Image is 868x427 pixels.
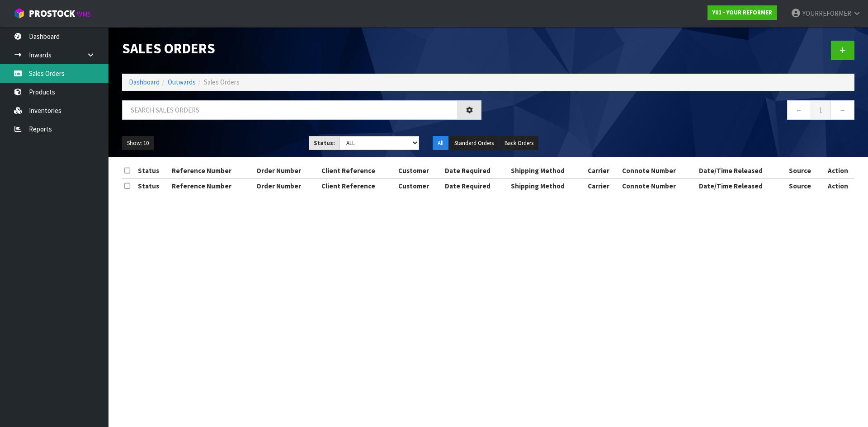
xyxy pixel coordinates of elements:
button: All [433,136,448,150]
th: Order Number [254,178,319,193]
th: Customer [396,164,443,178]
th: Date Required [443,178,509,193]
a: Outwards [168,78,196,86]
th: Action [821,178,854,193]
th: Date/Time Released [697,164,787,178]
th: Carrier [585,164,620,178]
span: YOURREFORMER [802,9,851,18]
th: Date Required [443,164,509,178]
button: Standard Orders [449,136,499,150]
th: Carrier [585,178,620,193]
th: Source [787,164,822,178]
a: ← [787,100,811,120]
th: Connote Number [620,164,697,178]
th: Action [821,164,854,178]
button: Back Orders [500,136,538,150]
th: Client Reference [319,178,396,193]
th: Customer [396,178,443,193]
button: Show: 10 [122,136,154,150]
strong: Y01 - YOUR REFORMER [712,9,772,16]
span: Sales Orders [204,78,240,86]
a: 1 [811,100,831,120]
th: Date/Time Released [697,178,787,193]
th: Client Reference [319,164,396,178]
th: Shipping Method [509,164,585,178]
span: ProStock [29,8,75,19]
strong: Status: [314,139,335,147]
th: Order Number [254,164,319,178]
th: Source [787,178,822,193]
th: Shipping Method [509,178,585,193]
input: Search sales orders [122,100,458,120]
h1: Sales Orders [122,41,481,56]
th: Reference Number [170,164,254,178]
th: Status [136,178,170,193]
nav: Page navigation [495,100,854,122]
th: Connote Number [620,178,697,193]
a: Dashboard [129,78,160,86]
th: Status [136,164,170,178]
small: WMS [77,10,91,19]
img: cube-alt.png [14,8,25,19]
th: Reference Number [170,178,254,193]
a: → [830,100,854,120]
